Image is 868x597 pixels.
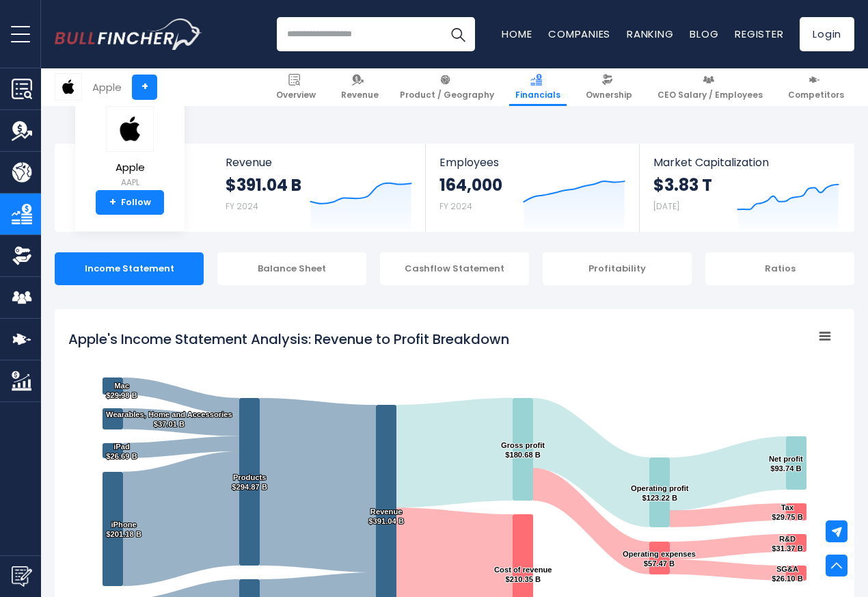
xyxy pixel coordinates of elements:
[12,246,32,266] img: Ownership
[501,441,545,459] text: Gross profit $180.68 B
[580,68,638,106] a: Ownership
[772,565,802,583] text: SG&A $26.10 B
[109,196,116,209] strong: +
[106,176,154,189] small: AAPL
[657,90,763,101] span: CEO Salary / Employees
[515,90,560,101] span: Financials
[226,200,258,212] small: FY 2024
[651,68,769,106] a: CEO Salary / Employees
[226,174,301,196] strong: $391.04 B
[341,90,379,101] span: Revenue
[640,144,853,232] a: Market Capitalization $3.83 T [DATE]
[772,535,802,553] text: R&D $31.37 B
[769,455,803,473] text: Net profit $93.74 B
[232,473,267,491] text: Products $294.87 B
[400,90,494,101] span: Product / Geography
[368,507,404,525] text: Revenue $391.04 B
[705,252,854,285] div: Ratios
[106,520,141,538] text: iPhone $201.18 B
[335,68,385,106] a: Revenue
[772,503,802,521] text: Tax $29.75 B
[106,106,154,152] img: AAPL logo
[623,550,696,568] text: Operating expenses $57.47 B
[441,17,475,51] button: Search
[217,252,366,285] div: Balance Sheet
[782,68,850,106] a: Competitors
[502,27,532,41] a: Home
[270,68,322,106] a: Overview
[106,162,154,174] span: Apple
[106,410,232,428] text: Wearables, Home and Accessories $37.01 B
[627,27,673,41] a: Ranking
[276,90,316,101] span: Overview
[788,90,844,101] span: Competitors
[96,190,164,215] a: +Follow
[653,200,679,212] small: [DATE]
[106,442,137,460] text: iPad $26.69 B
[380,252,529,285] div: Cashflow Statement
[132,75,157,100] a: +
[653,156,839,169] span: Market Capitalization
[394,68,500,106] a: Product / Geography
[106,382,137,399] text: Mac $29.98 B
[55,18,202,50] img: Bullfincher logo
[548,27,610,41] a: Companies
[55,252,204,285] div: Income Statement
[800,17,854,51] a: Login
[653,174,712,196] strong: $3.83 T
[586,90,632,101] span: Ownership
[735,27,783,41] a: Register
[212,144,426,232] a: Revenue $391.04 B FY 2024
[55,74,81,100] img: AAPL logo
[226,156,412,169] span: Revenue
[439,200,472,212] small: FY 2024
[509,68,567,106] a: Financials
[543,252,692,285] div: Profitability
[494,566,552,583] text: Cost of revenue $210.35 B
[92,79,122,95] div: Apple
[439,174,502,196] strong: 164,000
[426,144,638,232] a: Employees 164,000 FY 2024
[631,484,689,502] text: Operating profit $123.22 B
[105,105,154,191] a: Apple AAPL
[690,27,718,41] a: Blog
[68,330,509,349] tspan: Apple's Income Statement Analysis: Revenue to Profit Breakdown
[439,156,625,169] span: Employees
[55,18,202,50] a: Go to homepage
